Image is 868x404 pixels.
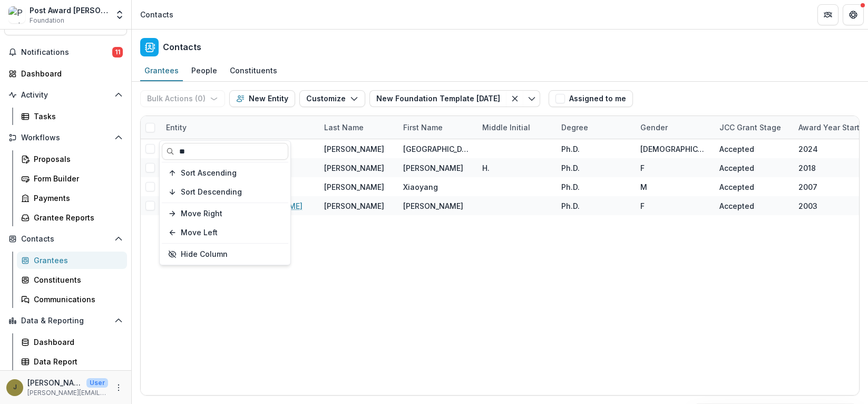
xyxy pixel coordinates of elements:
span: Contacts [21,235,110,244]
button: Open entity switcher [112,4,127,25]
div: [PERSON_NAME] [324,181,384,193]
div: Accepted [719,200,754,211]
div: First Name [397,122,449,133]
div: Grantees [34,255,119,266]
p: [PERSON_NAME] [27,377,82,388]
a: People [187,61,221,81]
div: Form Builder [34,173,119,184]
div: F [640,162,645,174]
a: Data Report [17,353,127,370]
div: Middle Initial [476,116,555,139]
img: Post Award Jane Coffin Childs Memorial Fund [8,6,25,23]
span: Foundation [30,16,64,25]
span: 11 [112,47,123,57]
div: Grantee Reports [34,212,119,223]
span: Activity [21,91,110,100]
button: Move Right [162,205,288,222]
div: Last Name [318,122,370,133]
a: Grantees [17,252,127,269]
div: First Name [397,116,476,139]
button: Partners [817,4,838,25]
p: [PERSON_NAME][EMAIL_ADDRESS][PERSON_NAME][DOMAIN_NAME] [27,388,108,398]
div: Proposals [34,153,119,165]
a: Payments [17,189,127,207]
button: Sort Descending [162,184,288,200]
div: Payments [34,193,119,204]
button: Customize [299,90,365,107]
div: Gender [634,116,713,139]
div: Constituents [34,274,119,285]
button: Open Data & Reporting [4,312,127,329]
div: Tasks [34,111,119,122]
h2: Contacts [163,42,201,52]
div: Degree [555,116,634,139]
button: Open Contacts [4,230,127,247]
div: JCC Grant Stage [713,116,792,139]
div: People [187,63,221,78]
div: Gender [634,122,674,133]
button: Move Left [162,224,288,241]
p: User [86,378,108,388]
button: Hide Column [162,246,288,263]
div: Ph.D. [561,200,580,211]
button: Open Activity [4,86,127,103]
button: Open Workflows [4,129,127,146]
div: [GEOGRAPHIC_DATA] [403,143,470,155]
button: New Entity [229,90,295,107]
div: Data Report [34,356,119,367]
div: Ph.D. [561,143,580,155]
span: Sort Ascending [181,169,237,178]
div: Accepted [719,143,754,155]
button: Clear filter [506,90,523,107]
div: 2018 [798,162,816,174]
button: Toggle menu [523,90,540,107]
div: [PERSON_NAME] [403,162,463,174]
a: Dashboard [4,65,127,82]
a: Communications [17,291,127,308]
div: Dashboard [21,68,119,79]
a: Tasks [17,108,127,125]
div: Ph.D. [561,162,580,174]
div: Ph.D. [561,181,580,193]
a: Dashboard [17,333,127,351]
div: JCC Grant Stage [713,122,787,133]
span: Data & Reporting [21,316,110,325]
a: Grantees [140,61,183,81]
div: [PERSON_NAME] [324,162,384,174]
div: Middle Initial [476,122,537,133]
div: Grantees [140,63,183,78]
div: Xiaoyang [403,181,438,193]
div: Accepted [719,162,754,174]
div: Constituents [226,63,281,78]
div: H. [482,162,490,174]
div: Accepted [719,181,754,193]
span: Notifications [21,48,112,57]
div: 2003 [798,200,817,211]
button: Bulk Actions (0) [140,90,225,107]
button: Get Help [843,4,864,25]
div: [DEMOGRAPHIC_DATA] [640,143,707,155]
div: Award Year Start [792,122,866,133]
button: Sort Ascending [162,165,288,181]
button: More [112,381,125,394]
div: [PERSON_NAME] [324,143,384,155]
div: Last Name [318,116,397,139]
div: Communications [34,294,119,305]
div: Entity [160,122,193,133]
button: Assigned to me [549,90,633,107]
a: Constituents [17,271,127,288]
div: Post Award [PERSON_NAME] Childs Memorial Fund [30,5,108,16]
a: Constituents [226,61,281,81]
div: M [640,181,647,193]
span: Workflows [21,133,110,142]
div: Jamie [13,384,17,391]
a: Grantee Reports [17,209,127,226]
div: Contacts [140,9,173,20]
span: Sort Descending [181,188,242,197]
a: Proposals [17,150,127,168]
div: F [640,200,645,211]
nav: breadcrumb [136,7,178,22]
